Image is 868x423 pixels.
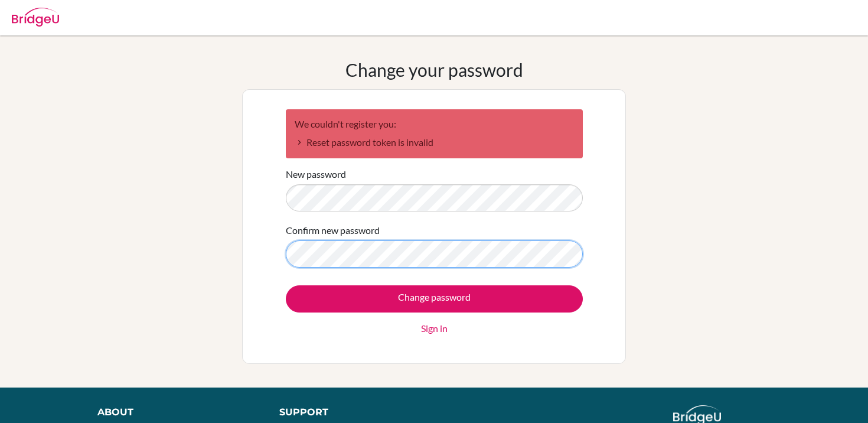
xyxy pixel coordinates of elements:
h2: We couldn't register you: [295,118,574,129]
label: New password [286,167,346,181]
div: About [97,405,253,419]
div: Support [279,405,422,419]
input: Change password [286,285,583,313]
h1: Change your password [345,59,523,80]
label: Confirm new password [286,223,380,237]
a: Sign in [421,321,448,336]
img: Bridge-U [12,8,59,27]
li: Reset password token is invalid [295,135,574,149]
